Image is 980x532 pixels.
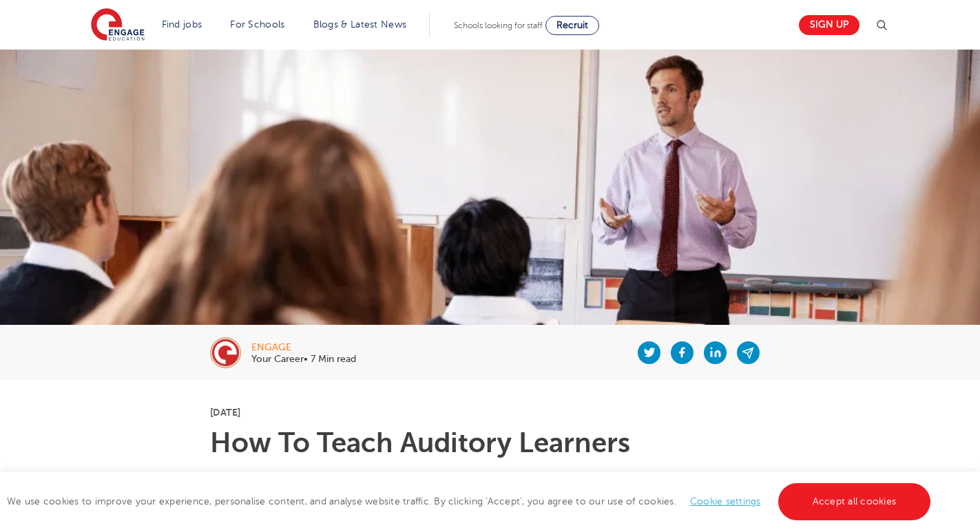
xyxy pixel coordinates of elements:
[230,19,284,30] a: For Schools
[162,19,202,30] a: Find jobs
[778,483,931,520] a: Accept all cookies
[313,19,407,30] a: Blogs & Latest News
[799,15,859,35] a: Sign up
[210,407,770,417] p: [DATE]
[210,429,770,457] h1: How To Teach Auditory Learners
[251,343,356,352] div: engage
[556,20,588,30] span: Recruit
[545,16,599,35] a: Recruit
[7,496,934,507] span: We use cookies to improve your experience, personalise content, and analyse website traffic. By c...
[251,354,356,364] p: Your Career• 7 Min read
[690,496,761,507] a: Cookie settings
[454,21,543,30] span: Schools looking for staff
[91,8,145,43] img: Engage Education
